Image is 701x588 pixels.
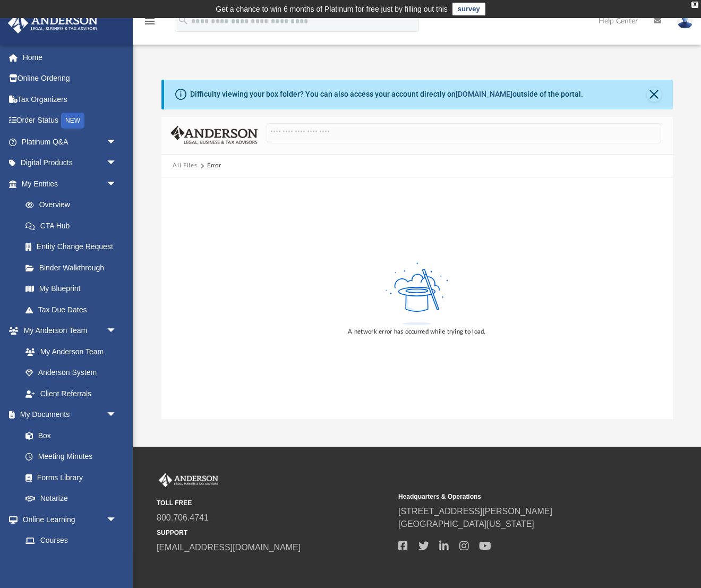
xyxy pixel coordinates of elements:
a: Anderson System [15,362,127,384]
div: Difficulty viewing your box folder? You can also access your account directly on outside of the p... [190,89,583,100]
a: Platinum Q&Aarrow_drop_down [7,131,133,152]
a: CTA Hub [15,215,133,236]
a: Tax Due Dates [15,299,133,320]
a: menu [143,20,156,28]
a: My Anderson Teamarrow_drop_down [7,320,127,342]
a: Online Ordering [7,68,133,89]
a: Client Referrals [15,383,127,404]
small: SUPPORT [157,528,391,538]
a: Entity Change Request [15,236,133,258]
div: Get a chance to win 6 months of Platinum for free just by filling out this [216,3,448,15]
a: Home [7,47,133,68]
small: Headquarters & Operations [398,492,632,501]
img: Anderson Advisors Platinum Portal [157,473,220,487]
a: Courses [15,530,127,551]
div: A network error has occurred while trying to load. [348,327,485,337]
a: Online Learningarrow_drop_down [7,509,127,530]
a: My Documentsarrow_drop_down [7,404,127,425]
span: arrow_drop_down [106,404,127,426]
span: arrow_drop_down [106,173,127,195]
a: Forms Library [15,467,122,488]
a: [STREET_ADDRESS][PERSON_NAME] [398,507,552,516]
a: Tax Organizers [7,89,133,110]
a: Binder Walkthrough [15,257,133,278]
span: arrow_drop_down [106,509,127,531]
a: Order StatusNEW [7,110,133,132]
span: arrow_drop_down [106,131,127,153]
a: 800.706.4741 [157,513,209,522]
a: Box [15,425,122,446]
a: survey [452,3,485,15]
i: menu [143,15,156,28]
a: Meeting Minutes [15,446,127,467]
span: arrow_drop_down [106,152,127,174]
a: Notarize [15,488,127,509]
button: All Files [173,161,197,171]
div: Error [207,161,221,171]
a: [DOMAIN_NAME] [456,90,512,98]
button: Close [647,87,662,102]
input: Search files and folders [267,123,661,143]
a: [GEOGRAPHIC_DATA][US_STATE] [398,519,534,529]
a: [EMAIL_ADDRESS][DOMAIN_NAME] [157,543,301,552]
a: My Entitiesarrow_drop_down [7,173,133,194]
a: Video Training [15,551,122,572]
small: TOLL FREE [157,498,391,508]
img: User Pic [677,13,693,29]
span: arrow_drop_down [106,320,127,342]
a: Overview [15,194,133,216]
img: Anderson Advisors Platinum Portal [5,13,101,33]
i: search [177,14,189,26]
div: close [691,2,698,8]
a: My Anderson Team [15,341,122,362]
a: Digital Productsarrow_drop_down [7,152,133,174]
a: My Blueprint [15,278,127,300]
div: NEW [61,113,84,129]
